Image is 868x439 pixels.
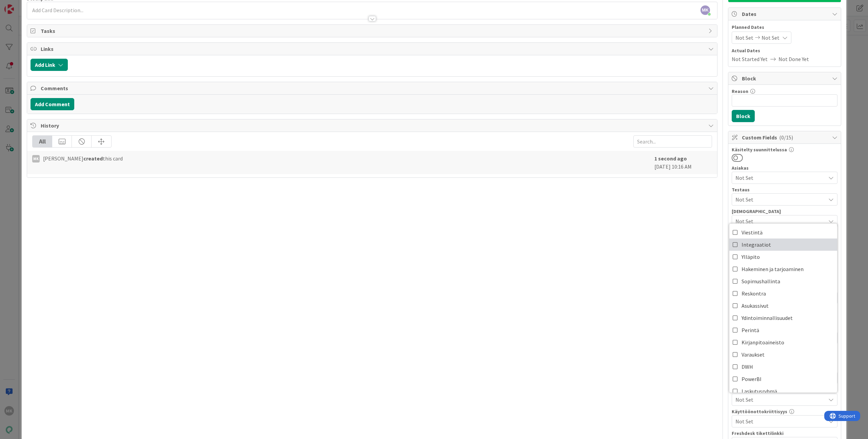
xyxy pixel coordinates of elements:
[654,154,712,171] div: [DATE] 10:16 AM
[742,288,766,299] span: Reskontra
[14,1,31,9] span: Support
[735,195,826,204] span: Not Set
[732,47,837,54] span: Actual Dates
[732,409,837,414] div: Käyttöönottokriittisyys
[732,88,748,94] label: Reason
[735,396,826,404] span: Not Set
[742,252,760,262] span: Ylläpito
[742,133,829,141] span: Custom Fields
[41,27,705,35] span: Tasks
[762,34,780,42] span: Not Set
[742,374,762,384] span: PowerBI
[32,155,40,163] div: MK
[31,98,74,110] button: Add Comment
[729,373,837,385] a: PowerBI
[735,217,826,225] span: Not Set
[742,240,771,250] span: Integraatiot
[729,312,837,324] a: Ydintoiminnallisuudet
[742,301,769,311] span: Asukassivut
[729,263,837,275] a: Hakeminen ja tarjoaminen
[43,154,123,163] span: [PERSON_NAME] this card
[742,337,784,347] span: Kirjanpitoaineisto
[732,147,837,152] div: Käsitelty suunnittelussa
[729,300,837,312] a: Asukassivut
[729,226,837,238] a: Viestintä
[729,238,837,251] a: Integraatiot
[742,227,763,237] span: Viestintä
[732,431,837,436] div: Freshdesk tikettilinkki
[735,174,826,182] span: Not Set
[83,155,103,162] b: created
[729,385,837,397] a: Laskutusryhmä
[31,59,68,71] button: Add Link
[732,166,837,170] div: Asiakas
[41,121,705,130] span: History
[41,45,705,53] span: Links
[633,135,712,148] input: Search...
[735,34,753,42] span: Not Set
[729,324,837,336] a: Perintä
[742,349,765,360] span: Varaukset
[742,264,804,274] span: Hakeminen ja tarjoaminen
[735,417,826,425] span: Not Set
[732,24,837,31] span: Planned Dates
[742,386,777,396] span: Laskutusryhmä
[732,209,837,214] div: [DEMOGRAPHIC_DATA]
[729,287,837,300] a: Reskontra
[729,348,837,361] a: Varaukset
[33,136,52,147] div: All
[742,362,753,372] span: DWH
[729,361,837,373] a: DWH
[732,187,837,192] div: Testaus
[742,276,780,286] span: Sopimushallinta
[732,110,755,122] button: Block
[742,325,759,335] span: Perintä
[779,134,793,141] span: ( 0/15 )
[742,313,793,323] span: Ydintoiminnallisuudet
[654,155,687,162] b: 1 second ago
[729,251,837,263] a: Ylläpito
[742,74,829,82] span: Block
[701,5,710,15] span: MK
[729,275,837,287] a: Sopimushallinta
[729,336,837,348] a: Kirjanpitoaineisto
[742,10,829,18] span: Dates
[778,55,809,63] span: Not Done Yet
[732,55,768,63] span: Not Started Yet
[41,84,705,92] span: Comments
